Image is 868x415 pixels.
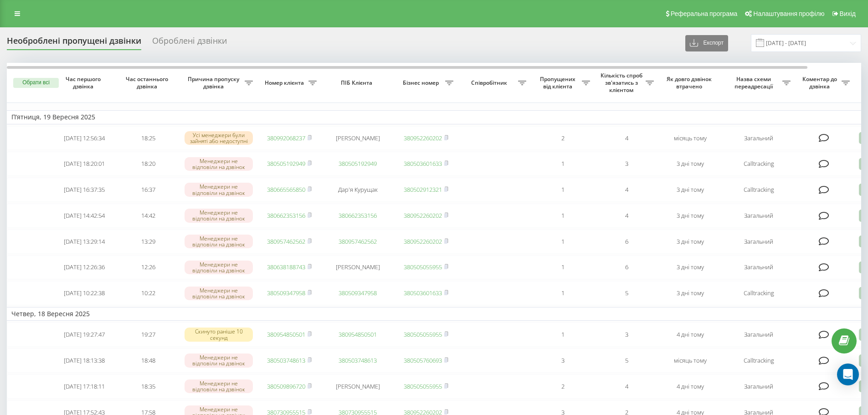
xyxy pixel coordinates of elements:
[52,152,116,176] td: [DATE] 18:20:01
[329,79,386,87] span: ПІБ Клієнта
[404,263,442,271] a: 380505055955
[267,237,305,246] a: 380957462562
[321,374,394,399] td: [PERSON_NAME]
[595,152,658,176] td: 3
[595,230,658,254] td: 6
[531,281,595,305] td: 1
[13,78,59,88] button: Обрати всі
[185,157,253,171] div: Менеджери не відповіли на дзвінок
[116,323,180,347] td: 19:27
[722,178,795,202] td: Calltracking
[52,374,116,399] td: [DATE] 17:18:11
[267,134,305,142] a: 380992068237
[339,237,377,246] a: 380957462562
[52,178,116,202] td: [DATE] 16:37:35
[185,287,253,300] div: Менеджери не відповіли на дзвінок
[404,211,442,220] a: 380952260202
[185,209,253,222] div: Менеджери не відповіли на дзвінок
[267,356,305,364] a: 380503748613
[339,211,377,220] a: 380662353156
[535,76,582,90] span: Пропущених від клієнта
[339,159,377,168] a: 380505192949
[52,323,116,347] td: [DATE] 19:27:47
[116,374,180,399] td: 18:35
[267,185,305,194] a: 380665565850
[531,323,595,347] td: 1
[658,323,722,347] td: 4 дні тому
[404,289,442,297] a: 380503601633
[267,330,305,338] a: 380954850501
[595,374,658,399] td: 4
[658,281,722,305] td: 3 дні тому
[404,134,442,142] a: 380952260202
[267,211,305,220] a: 380662353156
[531,126,595,150] td: 2
[722,152,795,176] td: Calltracking
[339,289,377,297] a: 380509347958
[116,178,180,202] td: 16:37
[52,348,116,373] td: [DATE] 18:13:38
[671,10,738,17] span: Реферальна програма
[399,79,445,87] span: Бізнес номер
[595,348,658,373] td: 5
[123,76,173,90] span: Час останнього дзвінка
[7,36,141,50] div: Необроблені пропущені дзвінки
[722,323,795,347] td: Загальний
[321,178,394,202] td: Дар'я Курущак
[339,356,377,364] a: 380503748613
[840,10,856,17] span: Вихід
[116,348,180,373] td: 18:48
[722,126,795,150] td: Загальний
[116,126,180,150] td: 18:25
[262,79,308,87] span: Номер клієнта
[666,76,715,90] span: Як довго дзвінок втрачено
[658,178,722,202] td: 3 дні тому
[52,281,116,305] td: [DATE] 10:22:38
[404,159,442,168] a: 380503601633
[531,178,595,202] td: 1
[267,263,305,271] a: 380638188743
[658,126,722,150] td: місяць тому
[722,230,795,254] td: Загальний
[267,289,305,297] a: 380509347958
[185,76,245,90] span: Причина пропуску дзвінка
[595,256,658,280] td: 6
[404,237,442,246] a: 380952260202
[531,204,595,228] td: 1
[531,348,595,373] td: 3
[658,204,722,228] td: 3 дні тому
[116,152,180,176] td: 18:20
[531,230,595,254] td: 1
[727,76,782,90] span: Назва схеми переадресації
[658,256,722,280] td: 3 дні тому
[404,356,442,364] a: 380505760693
[185,354,253,367] div: Менеджери не відповіли на дзвінок
[185,328,253,341] div: Скинуто раніше 10 секунд
[658,348,722,373] td: місяць тому
[185,379,253,393] div: Менеджери не відповіли на дзвінок
[116,230,180,254] td: 13:29
[722,281,795,305] td: Calltracking
[116,256,180,280] td: 12:26
[52,256,116,280] td: [DATE] 12:26:36
[722,348,795,373] td: Calltracking
[52,126,116,150] td: [DATE] 12:56:34
[722,256,795,280] td: Загальний
[722,204,795,228] td: Загальний
[685,35,728,51] button: Експорт
[722,374,795,399] td: Загальний
[658,374,722,399] td: 4 дні тому
[152,36,227,50] div: Оброблені дзвінки
[404,382,442,390] a: 380505055955
[595,178,658,202] td: 4
[595,204,658,228] td: 4
[599,72,646,93] span: Кількість спроб зв'язатись з клієнтом
[52,204,116,228] td: [DATE] 14:42:54
[52,230,116,254] td: [DATE] 13:29:14
[321,126,394,150] td: [PERSON_NAME]
[595,281,658,305] td: 5
[837,364,859,385] div: Open Intercom Messenger
[531,374,595,399] td: 2
[60,76,109,90] span: Час першого дзвінка
[531,256,595,280] td: 1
